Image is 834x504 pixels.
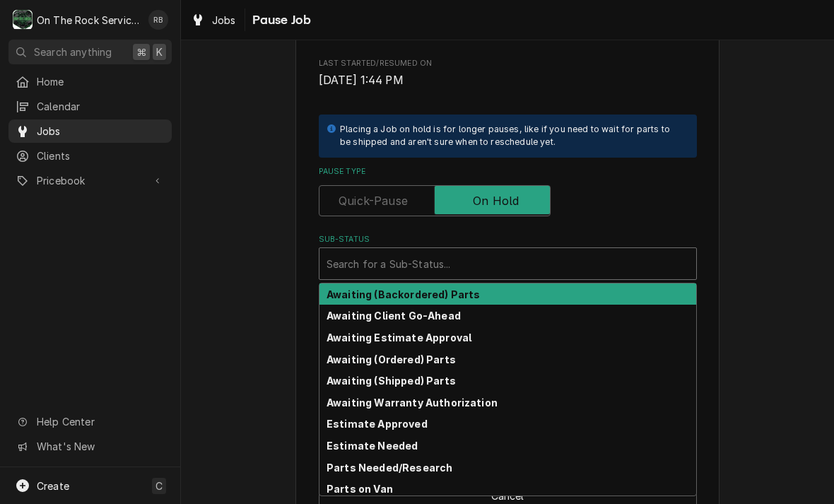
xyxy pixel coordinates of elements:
[327,483,393,495] strong: Parts on Van
[327,418,428,430] strong: Estimate Approved
[319,58,697,88] div: Last Started/Resumed On
[37,13,141,28] div: On The Rock Services
[327,353,456,365] strong: Awaiting (Ordered) Parts
[319,72,697,89] span: Last Started/Resumed On
[37,99,165,114] span: Calendar
[319,166,697,216] div: Pause Type
[8,169,172,192] a: Go to Pricebook
[340,123,683,149] div: Placing a Job on hold is for longer pauses, like if you need to wait for parts to be shipped and ...
[37,74,165,89] span: Home
[8,410,172,433] a: Go to Help Center
[156,45,163,59] span: K
[37,124,165,139] span: Jobs
[327,375,456,387] strong: Awaiting (Shipped) Parts
[37,439,163,454] span: What's New
[37,414,163,429] span: Help Center
[8,435,172,458] a: Go to What's New
[319,234,697,245] label: Sub-Status
[136,45,146,59] span: ⌘
[319,58,697,69] span: Last Started/Resumed On
[327,332,471,344] strong: Awaiting Estimate Approval
[37,480,69,492] span: Create
[34,45,112,59] span: Search anything
[319,166,697,177] label: Pause Type
[327,440,418,452] strong: Estimate Needed
[319,74,404,87] span: [DATE] 1:44 PM
[319,234,697,280] div: Sub-Status
[248,11,311,30] span: Pause Job
[148,10,168,30] div: RB
[8,119,172,143] a: Jobs
[8,40,172,64] button: Search anything⌘K
[327,462,452,474] strong: Parts Needed/Research
[212,13,236,28] span: Jobs
[8,144,172,168] a: Clients
[185,8,242,32] a: Jobs
[327,397,498,409] strong: Awaiting Warranty Authorization
[148,10,168,30] div: Ray Beals's Avatar
[155,479,163,493] span: C
[13,10,33,30] div: On The Rock Services's Avatar
[327,288,480,300] strong: Awaiting (Backordered) Parts
[37,148,165,163] span: Clients
[37,173,143,188] span: Pricebook
[327,310,461,322] strong: Awaiting Client Go-Ahead
[8,95,172,118] a: Calendar
[13,10,33,30] div: O
[8,70,172,93] a: Home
